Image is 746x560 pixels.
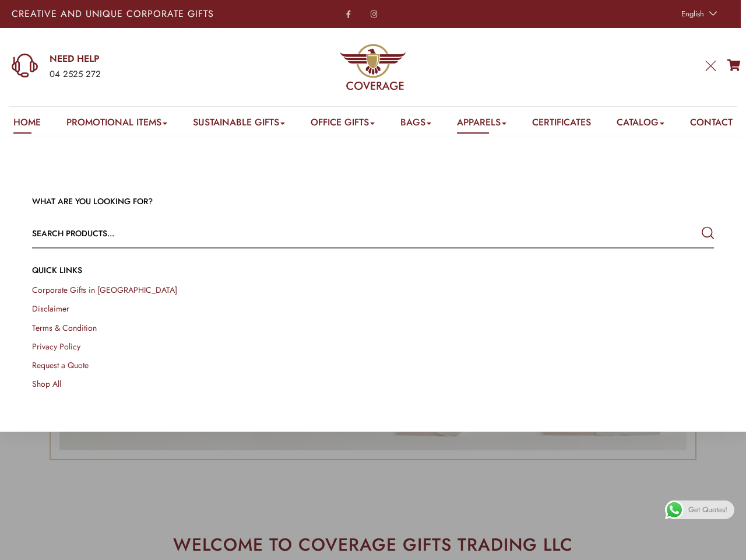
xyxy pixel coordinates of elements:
a: Certificates [532,116,591,134]
a: NEED HELP [50,52,240,65]
span: English [681,8,704,19]
span: Get Quotes! [688,501,727,519]
a: Catalog [617,116,664,134]
a: Office Gifts [311,116,375,134]
h3: WHAT ARE YOU LOOKING FOR? [32,196,714,208]
a: Request a Quote [32,359,89,371]
a: English [675,6,720,22]
a: Bags [400,116,431,134]
a: Shop All [32,378,61,390]
a: Privacy Policy [32,341,80,352]
a: Disclaimer [32,303,69,314]
input: Search products... [32,219,578,247]
a: Apparels [457,116,506,134]
a: Terms & Condition [32,322,97,334]
a: Contact [690,116,733,134]
a: Sustainable Gifts [193,116,285,134]
a: Corporate Gifts in [GEOGRAPHIC_DATA] [32,284,177,296]
p: Creative and Unique Corporate Gifts [12,9,293,19]
h4: QUICK LINKs [32,265,714,276]
a: Home [13,116,41,134]
a: Promotional Items [66,116,167,134]
div: 04 2525 272 [50,67,240,82]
